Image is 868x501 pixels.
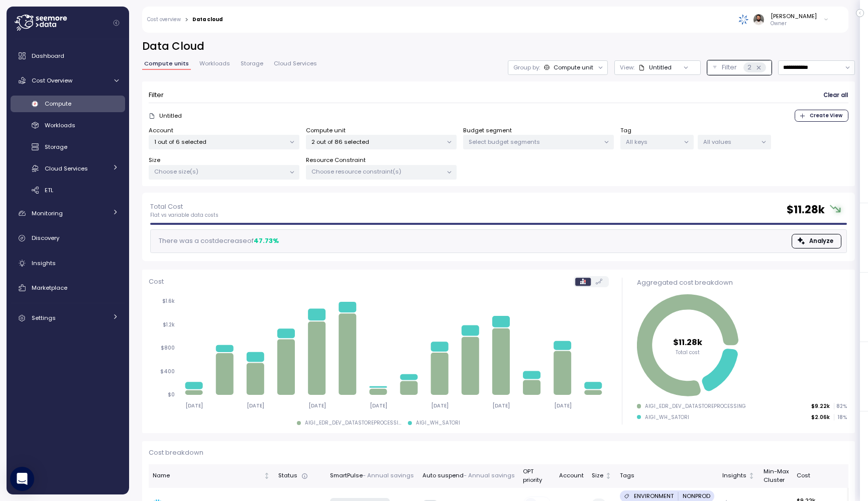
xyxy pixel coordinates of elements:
[748,472,755,479] div: Not sorted
[159,112,182,120] p: Untitled
[11,160,125,177] a: Cloud Services
[363,471,414,480] p: - Annual savings
[797,471,845,480] div: Cost
[792,234,841,248] button: Analyze
[199,61,230,66] span: Workloads
[254,236,279,246] div: 47.73 %
[32,209,63,217] span: Monitoring
[793,464,858,488] th: CostSorted descending
[149,126,173,135] label: Account
[311,168,443,176] p: Choose resource constraint(s)
[747,62,751,72] p: 2
[559,471,584,480] div: Account
[161,345,175,352] tspan: $800
[645,403,746,410] div: AIGI_EDR_DEV_DATASTOREPROCESSING
[45,100,71,108] span: Compute
[10,467,34,491] div: Open Intercom Messenger
[305,420,401,427] div: AIGI_EDR_DEV_DATASTOREPROCESSI ...
[11,70,125,91] a: Cost Overview
[163,321,175,328] tspan: $1.2k
[330,471,414,480] div: SmartPulse
[263,472,270,479] div: Not sorted
[11,46,125,66] a: Dashboard
[306,126,346,135] label: Compute unit
[823,89,848,102] span: Clear all
[32,314,56,322] span: Settings
[771,20,817,27] p: Owner
[809,234,833,248] span: Analyze
[150,202,219,212] p: Total Cost
[154,138,285,146] p: 1 out of 6 selected
[626,138,680,146] p: All keys
[722,471,746,480] div: Insights
[592,471,603,480] div: Size
[11,182,125,198] a: ETL
[160,368,175,375] tspan: $400
[306,156,366,165] label: Resource Constraint
[620,63,634,71] p: View :
[149,156,160,165] label: Size
[149,90,164,100] p: Filter
[162,298,175,305] tspan: $1.6k
[492,402,510,409] tspan: [DATE]
[11,139,125,155] a: Storage
[834,403,846,410] p: 82 %
[185,17,188,23] div: >
[810,110,842,121] span: Create View
[771,12,817,20] div: [PERSON_NAME]
[554,63,593,71] div: Compute unit
[278,471,322,480] div: Status
[422,471,515,480] div: Auto suspend
[764,467,789,485] div: Min-Max Cluster
[154,168,285,176] p: Choose size(s)
[11,308,125,328] a: Settings
[147,17,181,22] a: Cost overview
[645,414,689,421] div: AIGI_WH_SATORI
[11,96,125,112] a: Compute
[32,76,72,85] span: Cost Overview
[753,14,764,25] img: ACg8ocLskjvUhBDgxtSFCRx4ztb74ewwa1VrVEuDBD_Ho1mrTsQB-QE=s96-c
[142,39,855,54] h2: Data Cloud
[811,414,830,421] p: $2.06k
[149,277,164,287] p: Cost
[11,203,125,223] a: Monitoring
[241,61,263,66] span: Storage
[274,61,317,66] span: Cloud Services
[153,471,262,480] div: Name
[11,117,125,134] a: Workloads
[311,138,443,146] p: 2 out of 86 selected
[149,448,848,458] p: Cost breakdown
[110,19,123,27] button: Collapse navigation
[11,228,125,248] a: Discovery
[11,278,125,298] a: Marketplace
[795,110,848,122] button: Create View
[588,464,616,488] th: SizeNot sorted
[738,14,749,25] img: 68790ce639d2d68da1992664.PNG
[156,236,279,246] div: There was a cost decrease of
[649,63,672,71] div: Untitled
[45,121,75,129] span: Workloads
[32,284,67,292] span: Marketplace
[149,464,274,488] th: NameNot sorted
[703,138,757,146] p: All values
[463,126,512,135] label: Budget segment
[11,253,125,273] a: Insights
[513,63,540,71] p: Group by:
[144,61,189,66] span: Compute units
[247,402,264,409] tspan: [DATE]
[847,472,854,479] div: Sorted descending
[707,60,772,75] button: Filter2
[823,88,848,103] button: Clear all
[811,403,830,410] p: $9.22k
[45,186,53,194] span: ETL
[637,278,847,288] div: Aggregated cost breakdown
[834,414,846,421] p: 18 %
[554,402,571,409] tspan: [DATE]
[308,402,325,409] tspan: [DATE]
[605,472,612,479] div: Not sorted
[523,467,551,485] div: OPT priority
[620,471,714,480] div: Tags
[431,402,449,409] tspan: [DATE]
[32,234,59,242] span: Discovery
[469,138,600,146] p: Select budget segments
